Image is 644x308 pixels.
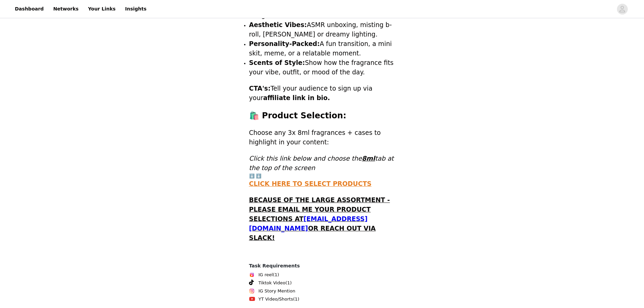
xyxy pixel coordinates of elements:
span: IG Story Mention [259,288,295,294]
span: Tiktok Video [259,280,286,286]
strong: Scents of Style: [249,59,305,66]
strong: 🛍️ Product Selection: [249,111,347,120]
em: Click this link below and choose the tab at the top of the screen [249,155,394,171]
strong: Personality-Packed: [249,40,320,47]
span: (1) [285,280,291,286]
a: CLICK HERE TO SELECT PRODUCTS [249,180,372,187]
span: IG reel [259,271,273,278]
strong: Aesthetic Vibes: [249,21,307,28]
a: Your Links [84,1,120,17]
p: ⬇️ ⬇️ [249,173,395,180]
span: ASMR unboxing, misting b-roll, [PERSON_NAME] or dreamy lighting. [249,21,392,38]
strong: CTA's: [249,85,271,92]
h4: Task Requirements [249,262,395,269]
span: A fun transition, a mini skit, meme, or a relatable moment. [249,40,392,57]
span: YT Video/Shorts [259,296,293,303]
span: Show how the fragrance fits your vibe, outfit, or mood of the day. [249,59,394,76]
span: Choose any 3x 8ml fragrances + cases to highlight in your content: [249,129,381,146]
img: Instagram Icon [249,288,255,294]
a: Insights [121,1,150,17]
a: [EMAIL_ADDRESS][DOMAIN_NAME] [249,215,368,232]
strong: affiliate link in bio. [263,94,330,101]
img: Instagram Reels Icon [249,272,255,278]
div: avatar [619,4,625,15]
span: Tell your audience to sign up via your [249,85,373,101]
strong: BECAUSE OF THE LARGE ASSORTMENT - PLEASE EMAIL ME YOUR PRODUCT SELECTIONS AT OR REACH OUT VIA SLACK! [249,196,390,241]
strong: 8ml [362,155,375,162]
span: (1) [293,296,299,303]
a: Dashboard [11,1,48,17]
a: Networks [49,1,82,17]
span: (1) [273,271,279,278]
